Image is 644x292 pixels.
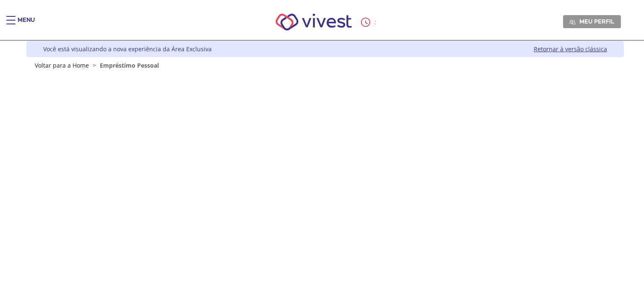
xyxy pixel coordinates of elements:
span: Empréstimo Pessoal [100,61,159,69]
div: : [361,18,378,27]
img: Meu perfil [569,19,576,25]
a: Voltar para a Home [35,61,89,69]
div: Vivest [20,41,624,292]
img: Vivest [266,4,361,40]
a: Retornar à versão clássica [534,45,607,53]
div: Você está visualizando a nova experiência da Área Exclusiva [43,45,212,53]
div: Menu [18,16,35,33]
a: Meu perfil [563,15,621,28]
span: Meu perfil [579,18,614,25]
span: > [91,61,98,69]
